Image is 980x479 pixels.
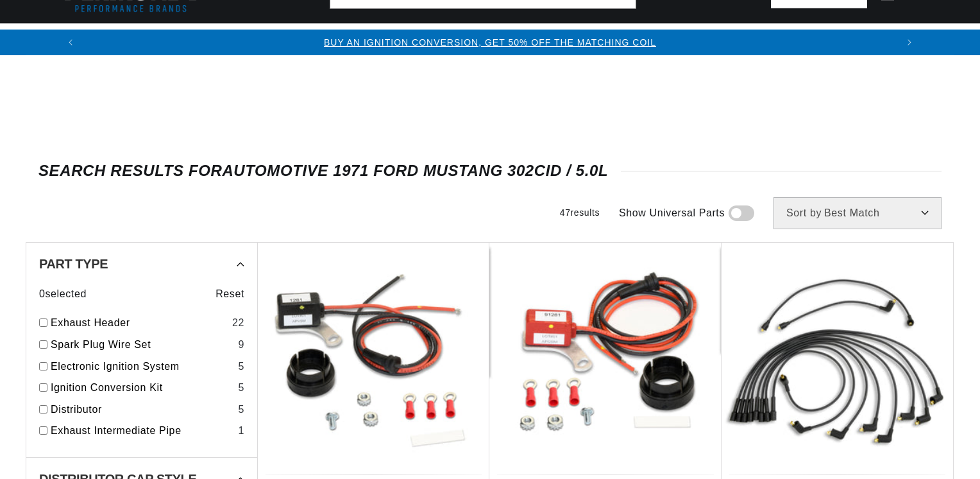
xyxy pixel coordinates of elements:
div: 9 [238,336,244,353]
span: Sort by [786,208,822,218]
a: BUY AN IGNITION CONVERSION, GET 50% OFF THE MATCHING COIL [324,37,656,48]
div: SEARCH RESULTS FOR Automotive 1971 Ford Mustang 302cid / 5.0L [38,164,942,177]
a: Ignition Conversion Kit [51,379,233,396]
div: 5 [238,358,244,375]
summary: Spark Plug Wires [784,24,906,54]
a: Exhaust Header [51,315,227,331]
a: Electronic Ignition System [51,358,233,375]
button: Translation missing: en.sections.announcements.next_announcement [897,30,922,55]
summary: Coils & Distributors [196,24,338,54]
div: 5 [238,401,244,418]
summary: Engine Swaps [561,24,657,54]
button: Translation missing: en.sections.announcements.previous_announcement [58,30,83,55]
a: Spark Plug Wire Set [51,336,233,353]
span: 0 selected [39,286,87,302]
div: 22 [232,315,244,331]
span: Reset [215,286,244,302]
div: 5 [238,379,244,396]
summary: Ignition Conversions [58,24,196,54]
span: Show Universal Parts [619,205,725,222]
span: 47 results [560,207,600,218]
div: Announcement [83,35,897,49]
span: Part Type [39,257,108,270]
div: 1 [238,422,244,439]
select: Sort by [773,197,942,229]
summary: Headers, Exhausts & Components [338,24,561,54]
summary: Battery Products [657,24,784,54]
a: Exhaust Intermediate Pipe [51,422,233,439]
div: 1 of 3 [83,35,897,49]
a: Distributor [51,401,233,418]
slideshow-component: Translation missing: en.sections.announcements.announcement_bar [26,30,954,55]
